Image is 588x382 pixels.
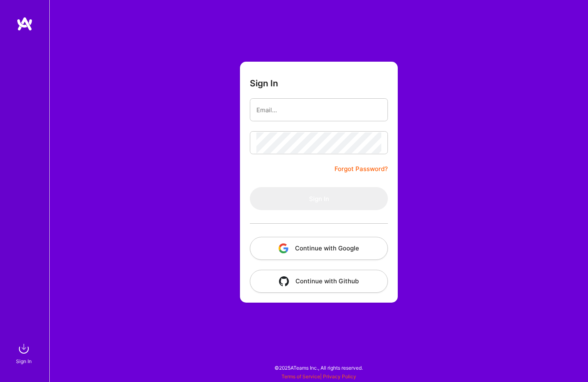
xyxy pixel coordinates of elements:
[323,373,356,380] a: Privacy Policy
[250,78,278,88] h3: Sign In
[334,164,388,174] a: Forgot Password?
[250,187,388,210] button: Sign In
[279,243,288,253] img: icon
[256,100,381,120] input: Email...
[16,357,32,366] div: Sign In
[49,357,588,378] div: © 2025 ATeams Inc., All rights reserved.
[279,276,289,286] img: icon
[281,373,320,380] a: Terms of Service
[281,373,356,380] span: |
[16,16,33,31] img: logo
[16,340,32,357] img: sign in
[250,270,388,293] button: Continue with Github
[17,340,32,366] a: sign inSign In
[250,237,388,260] button: Continue with Google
